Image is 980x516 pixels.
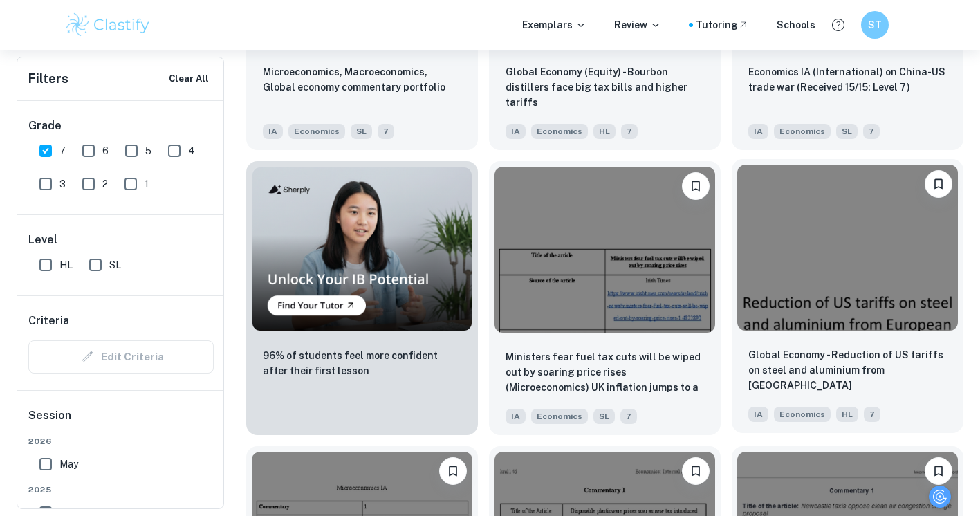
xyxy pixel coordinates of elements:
[59,143,66,158] span: 7
[59,176,66,192] span: 3
[732,161,963,434] a: BookmarkGlobal Economy - Reduction of US tariffs on steel and aluminium from European UnionIAEcon...
[682,172,710,200] button: Bookmark
[28,118,214,134] h6: Grade
[109,257,121,273] span: SL
[59,457,78,472] span: May
[682,457,710,485] button: Bookmark
[351,124,372,139] span: SL
[263,124,283,139] span: IA
[696,17,749,33] a: Tutoring
[378,124,394,139] span: 7
[925,170,952,198] button: Bookmark
[288,124,345,139] span: Economics
[531,409,588,424] span: Economics
[774,124,831,139] span: Economics
[506,124,526,139] span: IA
[861,11,889,39] button: ST
[748,407,768,422] span: IA
[506,349,704,396] p: Ministers fear fuel tax cuts will be wiped out by soaring price rises (Microeconomics) UK inflati...
[28,435,214,448] span: 2026
[593,409,615,424] span: SL
[748,347,947,393] p: Global Economy - Reduction of US tariffs on steel and aluminium from European Union
[165,68,212,89] button: Clear All
[145,143,151,158] span: 5
[864,407,880,422] span: 7
[59,257,73,273] span: HL
[28,340,214,374] div: Criteria filters are unavailable when searching by topic
[737,165,958,330] img: Economics IA example thumbnail: Global Economy - Reduction of US tariffs
[145,176,149,192] span: 1
[836,124,858,139] span: SL
[263,348,461,378] p: 96% of students feel more confident after their first lesson
[621,124,638,139] span: 7
[748,124,768,139] span: IA
[925,457,952,485] button: Bookmark
[28,407,214,435] h6: Session
[64,11,152,39] img: Clastify logo
[748,64,947,95] p: Economics IA (International) on China-US trade war (Received 15/15; Level 7)
[439,457,467,485] button: Bookmark
[28,483,214,496] span: 2025
[614,17,661,33] p: Review
[102,143,109,158] span: 6
[28,313,69,329] h6: Criteria
[867,17,882,33] h6: ST
[506,409,526,424] span: IA
[522,17,586,33] p: Exemplars
[531,124,588,139] span: Economics
[620,409,637,424] span: 7
[246,161,478,434] a: Thumbnail96% of students feel more confident after their first lesson
[494,167,715,332] img: Economics IA example thumbnail: Ministers fear fuel tax cuts will be wip
[774,407,831,422] span: Economics
[102,176,108,192] span: 2
[28,232,214,248] h6: Level
[506,64,704,110] p: Global Economy (Equity) - Bourbon distillers face big tax bills and higher tariffs
[593,124,616,139] span: HL
[836,407,858,422] span: HL
[252,167,472,331] img: Thumbnail
[826,13,850,37] button: Help and Feedback
[777,17,815,33] a: Schools
[863,124,880,139] span: 7
[28,69,68,89] h6: Filters
[489,161,721,434] a: BookmarkMinisters fear fuel tax cuts will be wiped out by soaring price rises (Microeconomics) UK...
[263,64,461,95] p: Microeconomics, Macroeconomics, Global economy commentary portfolio
[188,143,195,158] span: 4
